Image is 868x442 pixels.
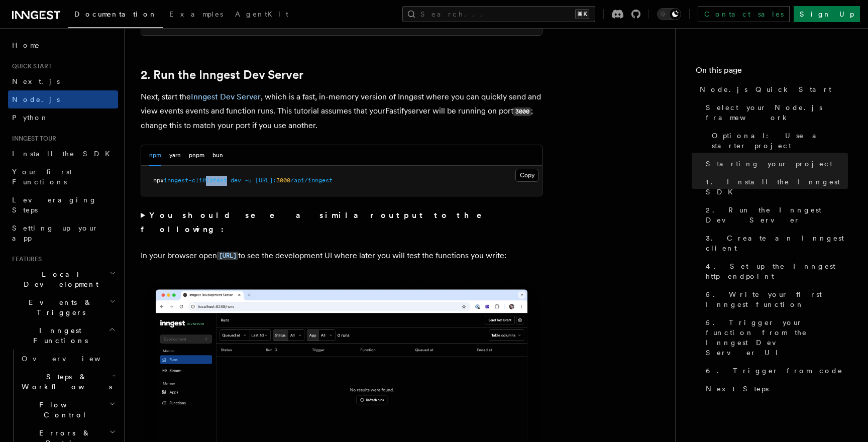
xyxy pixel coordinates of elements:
span: 5. Write your first Inngest function [706,289,848,309]
a: 4. Set up the Inngest http endpoint [702,257,848,285]
summary: You should see a similar output to the following: [141,208,542,237]
span: Steps & Workflows [18,372,112,392]
a: Leveraging Steps [8,191,118,219]
span: Python [12,114,49,122]
span: 3. Create an Inngest client [706,233,848,253]
span: Events & Triggers [8,297,110,317]
a: Setting up your app [8,219,118,247]
a: 5. Trigger your function from the Inngest Dev Server UI [702,313,848,362]
a: 2. Run the Inngest Dev Server [702,201,848,229]
span: Inngest tour [8,135,56,143]
button: Copy [515,169,539,182]
a: Home [8,36,118,54]
button: pnpm [189,145,204,166]
a: Optional: Use a starter project [708,127,848,155]
a: Sign Up [794,6,860,22]
a: 2. Run the Inngest Dev Server [141,68,303,82]
span: Quick start [8,62,52,70]
a: 3. Create an Inngest client [702,229,848,257]
span: Optional: Use a starter project [712,131,848,151]
span: inngest-cli@latest [164,177,227,184]
a: Contact sales [698,6,790,22]
a: Select your Node.js framework [702,98,848,127]
a: Overview [18,350,118,368]
span: Inngest Functions [8,325,108,346]
span: Install the SDK [12,150,116,158]
a: [URL] [217,251,238,260]
a: Inngest Dev Server [191,92,261,101]
a: Python [8,108,118,127]
span: Home [12,40,40,50]
strong: You should see a similar output to the following: [141,210,496,234]
button: Flow Control [18,396,118,424]
span: Local Development [8,269,110,289]
button: Steps & Workflows [18,368,118,396]
a: Starting your project [702,155,848,173]
span: Flow Control [18,400,109,420]
span: AgentKit [235,10,288,18]
a: Install the SDK [8,145,118,163]
button: Search...⌘K [402,6,595,22]
span: /api/inngest [290,177,333,184]
p: In your browser open to see the development UI where later you will test the functions you write: [141,249,542,263]
a: Your first Functions [8,163,118,191]
button: yarn [169,145,181,166]
span: 4. Set up the Inngest http endpoint [706,261,848,281]
span: Documentation [74,10,157,18]
button: bun [212,145,223,166]
button: Events & Triggers [8,293,118,321]
span: Features [8,255,42,263]
span: Node.js [12,95,60,103]
span: Node.js Quick Start [700,84,831,94]
a: 5. Write your first Inngest function [702,285,848,313]
code: 3000 [513,107,531,116]
span: dev [231,177,241,184]
code: [URL] [217,252,238,260]
a: 6. Trigger from code [702,362,848,380]
a: Node.js [8,90,118,108]
a: 1. Install the Inngest SDK [702,173,848,201]
a: Documentation [68,3,163,28]
span: Next Steps [706,384,769,394]
a: Next Steps [702,380,848,398]
span: 6. Trigger from code [706,366,843,376]
span: Your first Functions [12,168,72,186]
h4: On this page [696,64,848,80]
a: Examples [163,3,229,27]
span: Next.js [12,77,60,85]
a: Next.js [8,72,118,90]
span: 5. Trigger your function from the Inngest Dev Server UI [706,317,848,358]
button: npm [149,145,161,166]
span: -u [245,177,252,184]
button: Inngest Functions [8,321,118,350]
span: Leveraging Steps [12,196,97,214]
button: Toggle dark mode [657,8,681,20]
a: AgentKit [229,3,294,27]
span: Overview [22,355,125,363]
p: Next, start the , which is a fast, in-memory version of Inngest where you can quickly send and vi... [141,90,542,133]
span: 2. Run the Inngest Dev Server [706,205,848,225]
a: Node.js Quick Start [696,80,848,98]
span: [URL]: [255,177,276,184]
button: Local Development [8,265,118,293]
kbd: ⌘K [575,9,589,19]
span: 1. Install the Inngest SDK [706,177,848,197]
span: Starting your project [706,159,832,169]
span: Examples [169,10,223,18]
span: Setting up your app [12,224,98,242]
span: npx [153,177,164,184]
span: 3000 [276,177,290,184]
span: Select your Node.js framework [706,102,848,123]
